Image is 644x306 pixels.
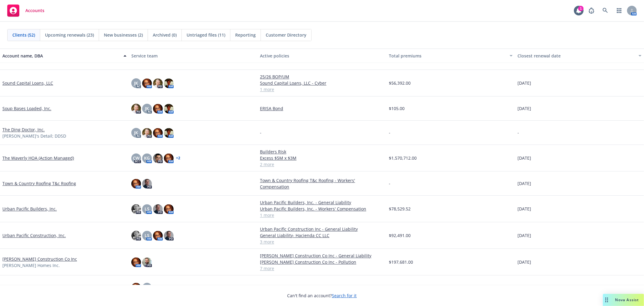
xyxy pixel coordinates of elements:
[129,48,258,63] button: Service team
[517,180,531,187] span: [DATE]
[142,78,152,88] img: photo
[145,105,149,112] span: JK
[386,48,515,63] button: Total premiums
[260,239,384,245] a: 3 more
[164,104,174,113] img: photo
[389,180,390,187] span: -
[517,284,531,291] span: [DATE]
[287,292,357,299] span: Can't find an account?
[389,129,390,136] span: -
[260,177,384,190] a: Town & Country Roofing T&c Roofing - Workers' Compensation
[517,259,531,265] span: [DATE]
[2,80,53,86] a: Sound Capital Loans, LLC
[2,206,57,212] a: Urban Pacific Builders, Inc.
[260,199,384,206] a: Urban Pacific Builders, Inc. - General Liability
[260,155,384,161] a: Excess $5M x $3M
[12,32,35,38] span: Clients (52)
[134,80,138,86] span: JK
[517,105,531,112] span: [DATE]
[2,126,45,133] a: The Ding Doctor, Inc.
[142,257,152,267] img: photo
[142,128,152,138] img: photo
[25,8,44,13] span: Accounts
[260,105,384,112] a: ERISA Bond
[260,252,384,259] a: [PERSON_NAME] Construction Co Inc - General Liability
[613,5,625,17] a: Switch app
[131,283,141,292] img: photo
[131,257,141,267] img: photo
[153,32,177,38] span: Archived (0)
[515,48,644,63] button: Closest renewal date
[389,206,411,212] span: $78,529.52
[517,80,531,86] span: [DATE]
[145,232,149,239] span: LS
[585,5,598,17] a: Report a Bug
[603,294,610,306] div: Drag to move
[517,129,519,136] span: -
[235,32,256,38] span: Reporting
[2,284,35,291] a: WO Banks Trust
[131,204,141,214] img: photo
[260,148,384,155] a: Builders Risk
[260,80,384,86] a: Sound Capital Loans, LLC - Cyber
[615,297,639,302] span: Nova Assist
[153,128,163,138] img: photo
[389,284,413,291] span: $125,240.00
[5,2,47,19] a: Accounts
[260,232,384,239] a: General Liability- Hacienda CC LLC
[260,212,384,218] a: 1 more
[517,232,531,239] span: [DATE]
[176,156,180,160] a: + 2
[389,105,405,112] span: $105.00
[389,80,411,86] span: $56,392.00
[260,226,384,232] a: Urban Pacific Construction Inc - General Liability
[164,153,174,163] img: photo
[164,78,174,88] img: photo
[134,129,138,136] span: JK
[517,155,531,161] span: [DATE]
[131,231,141,240] img: photo
[142,179,152,188] img: photo
[517,206,531,212] span: [DATE]
[144,284,150,291] span: MS
[578,6,584,11] div: 1
[260,161,384,168] a: 2 more
[187,32,225,38] span: Untriaged files (11)
[260,206,384,212] a: Urban Pacific Builders, Inc. - Workers' Compensation
[153,231,163,240] img: photo
[260,284,384,291] a: The Brick House Project
[45,32,94,38] span: Upcoming renewals (23)
[389,53,506,59] div: Total premiums
[258,48,386,63] button: Active policies
[260,259,384,265] a: [PERSON_NAME] Construction Co Inc - Pollution
[389,259,413,265] span: $197,681.00
[2,180,76,187] a: Town & Country Roofing T&c Roofing
[144,155,150,161] span: KG
[332,293,357,298] a: Search for it
[164,128,174,138] img: photo
[131,179,141,188] img: photo
[389,155,417,161] span: $1,570,712.00
[260,86,384,93] a: 1 more
[266,32,306,38] span: Customer Directory
[153,204,163,214] img: photo
[2,232,66,239] a: Urban Pacific Construction, Inc.
[2,105,51,112] a: Soup Bases Loaded, Inc.
[260,53,384,59] div: Active policies
[133,155,139,161] span: CW
[260,129,261,136] span: -
[2,155,74,161] a: The Waverly HOA (Action Managed)
[2,53,120,59] div: Account name, DBA
[260,265,384,272] a: 7 more
[389,232,411,239] span: $92,491.00
[164,231,174,240] img: photo
[2,256,77,262] a: [PERSON_NAME] Construction Co Inc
